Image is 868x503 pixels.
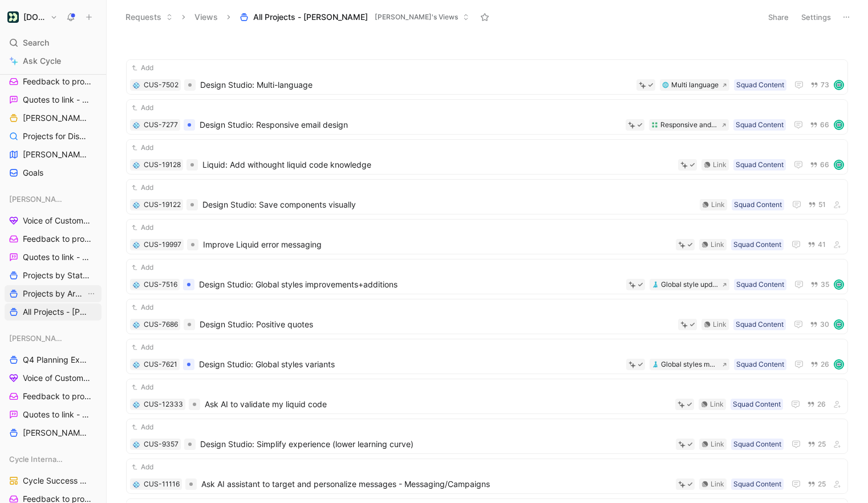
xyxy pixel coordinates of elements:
[130,421,155,433] button: Add
[5,351,102,368] a: Q4 Planning Exploration
[23,372,91,384] span: Voice of Customer - [PERSON_NAME]
[23,167,43,179] span: Goals
[126,99,848,135] a: Add💠CUS-7277Design Studio: Responsive email designSquad ContentResponsive and adaptive styles imp...
[130,262,155,273] button: Add
[133,202,140,209] img: 💠
[23,391,92,402] span: Feedback to process - [PERSON_NAME]
[711,478,724,490] div: Link
[253,11,368,23] span: All Projects - [PERSON_NAME]
[126,459,848,494] a: Add💠CUS-11116Ask AI assistant to target and personalize messages - Messaging/CampaignsSquad Conte...
[763,9,794,25] button: Share
[711,239,724,250] div: Link
[9,332,63,344] span: [PERSON_NAME]' Views
[23,36,49,50] span: Search
[5,91,102,108] a: Quotes to link - [PERSON_NAME]
[132,360,140,368] button: 💠
[205,397,671,411] span: Ask AI to validate my liquid code
[661,359,719,370] div: Global styles more components and variants
[133,441,140,448] img: 💠
[130,461,155,473] button: Add
[133,401,140,408] img: 💠
[23,354,88,366] span: Q4 Planning Exploration
[189,9,223,26] button: Views
[805,438,828,451] button: 25
[5,451,102,468] div: Cycle Internal and Tracking
[132,161,140,169] button: 💠
[126,299,848,334] a: Add💠CUS-7686Design Studio: Positive quotesSquad ContentLink30avatar
[808,318,832,331] button: 30
[132,201,140,209] div: 💠
[86,288,97,299] button: View actions
[23,215,91,226] span: Voice of Customer - [PERSON_NAME]
[132,281,140,289] button: 💠
[5,330,102,441] div: [PERSON_NAME]' ViewsQ4 Planning ExplorationVoice of Customer - [PERSON_NAME]Feedback to process -...
[5,212,102,229] a: Voice of Customer - [PERSON_NAME]
[835,321,843,328] img: avatar
[808,159,832,171] button: 66
[796,9,836,25] button: Settings
[130,182,155,193] button: Add
[132,321,140,328] div: 💠
[130,222,155,233] button: Add
[5,146,102,163] a: [PERSON_NAME] - Initiatives
[736,319,784,330] div: Squad Content
[736,159,784,171] div: Squad Content
[805,478,828,490] button: 25
[733,478,781,490] div: Squad Content
[5,424,102,441] a: [PERSON_NAME] - Projects
[661,279,719,290] div: Global style updates
[805,238,828,251] button: 41
[5,406,102,423] a: Quotes to link - [PERSON_NAME]
[202,158,674,172] span: Liquid: Add withought liquid code knowledge
[199,278,622,291] span: Design Studio: Global styles improvements+additions
[200,437,671,451] span: Design Studio: Simplify experience (lower learning curve)
[126,139,848,175] a: Add💠CUS-19128Liquid: Add withought liquid code knowledgeSquad ContentLink66avatar
[126,339,848,374] a: Add💠CUS-7621Design Studio: Global styles variantsSquad ContentGlobal styles more components and v...
[132,400,140,408] button: 💠
[733,439,781,450] div: Squad Content
[5,73,102,90] a: Feedback to process - [PERSON_NAME]
[133,481,140,488] img: 💠
[711,439,724,450] div: Link
[375,11,458,23] span: [PERSON_NAME]'s Views
[5,52,102,70] a: Ask Cycle
[5,190,102,208] div: [PERSON_NAME]'s Views
[144,399,183,410] div: CUS-12333
[671,79,719,91] div: Multi language
[23,112,91,124] span: [PERSON_NAME]'s Owned Projects
[132,440,140,448] div: 💠
[711,199,725,210] div: Link
[835,360,843,368] img: avatar
[133,82,140,89] img: 💠
[817,401,826,408] span: 26
[144,439,179,450] div: CUS-9357
[201,477,671,491] span: Ask AI assistant to target and personalize messages - Messaging/Campaigns
[5,33,102,181] div: Glen's ViewsVoice of Customer - [PERSON_NAME]Feedback to process - [PERSON_NAME]Quotes to link - ...
[5,109,102,127] a: [PERSON_NAME]'s Owned Projects
[820,121,829,128] span: 66
[660,119,718,131] div: Responsive and adaptive styles improvements
[821,281,829,288] span: 35
[736,279,784,290] div: Squad Content
[144,159,181,171] div: CUS-19128
[5,388,102,405] a: Feedback to process - [PERSON_NAME]
[144,199,181,210] div: CUS-19122
[132,480,140,488] div: 💠
[818,441,826,448] span: 25
[23,306,90,318] span: All Projects - [PERSON_NAME]
[132,121,140,129] button: 💠
[132,241,140,249] button: 💠
[200,318,674,331] span: Design Studio: Positive quotes
[734,199,782,210] div: Squad Content
[144,239,181,250] div: CUS-19997
[7,11,19,23] img: Customer.io
[713,319,727,330] div: Link
[132,81,140,89] div: 💠
[130,342,155,353] button: Add
[9,193,63,205] span: [PERSON_NAME]'s Views
[5,330,102,347] div: [PERSON_NAME]' Views
[203,238,671,251] span: Improve Liquid error messaging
